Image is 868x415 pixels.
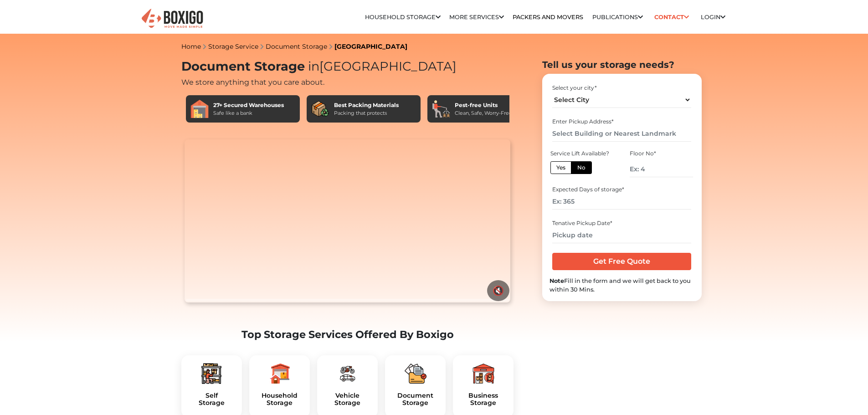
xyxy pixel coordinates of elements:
a: Storage Service [208,42,258,51]
input: Ex: 4 [630,161,693,177]
h5: Household Storage [257,392,303,407]
div: Pest-free Units [455,101,512,109]
img: boxigo_packers_and_movers_plan [268,363,290,384]
b: Note [550,277,564,284]
a: VehicleStorage [324,392,370,407]
img: boxigo_packers_and_movers_plan [336,363,358,384]
input: Pickup date [552,227,691,243]
div: Select your city [552,84,691,92]
h2: Top Storage Services Offered By Boxigo [181,328,514,341]
label: Yes [550,161,571,174]
div: Floor No [630,149,693,158]
a: Publications [592,14,643,20]
h2: Tell us your storage needs? [542,59,702,70]
div: Best Packing Materials [334,101,399,109]
label: No [571,161,592,174]
a: [GEOGRAPHIC_DATA] [334,42,407,51]
span: We store anything that you care about. [181,78,324,87]
img: 27+ Secured Warehouses [190,100,209,118]
h5: Business Storage [460,392,506,407]
a: SelfStorage [189,392,235,407]
video: Your browser does not support the video tag. [185,139,510,302]
div: Packing that protects [334,109,399,117]
img: Pest-free Units [432,100,450,118]
h5: Self Storage [189,392,235,407]
a: BusinessStorage [460,392,506,407]
div: Enter Pickup Address [552,118,691,126]
img: boxigo_packers_and_movers_plan [473,363,494,384]
h1: Document Storage [181,59,514,74]
a: Household Storage [365,14,441,20]
span: in [308,59,319,74]
div: Clean, Safe, Worry-Free [455,109,512,117]
div: Service Lift Available? [550,149,613,158]
img: Best Packing Materials [311,100,329,118]
a: DocumentStorage [392,392,438,407]
a: Contact [652,10,692,24]
a: More services [449,14,504,20]
img: boxigo_packers_and_movers_plan [200,363,222,384]
img: Boxigo [140,8,204,30]
div: Tenative Pickup Date [552,219,691,227]
a: Document Storage [266,42,327,51]
div: Expected Days of storage [552,185,691,194]
div: Fill in the form and we will get back to you within 30 Mins. [550,277,694,294]
a: HouseholdStorage [257,392,303,407]
a: Home [181,42,201,51]
input: Ex: 365 [552,194,691,210]
div: 27+ Secured Warehouses [213,101,284,109]
img: boxigo_packers_and_movers_plan [405,363,426,384]
button: 🔇 [487,280,509,301]
h5: Document Storage [392,392,438,407]
input: Get Free Quote [552,253,691,270]
a: Login [701,14,725,20]
div: Safe like a bank [213,109,284,117]
input: Select Building or Nearest Landmark [552,126,691,142]
span: [GEOGRAPHIC_DATA] [305,59,457,74]
a: Packers and Movers [513,14,583,20]
h5: Vehicle Storage [324,392,370,407]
